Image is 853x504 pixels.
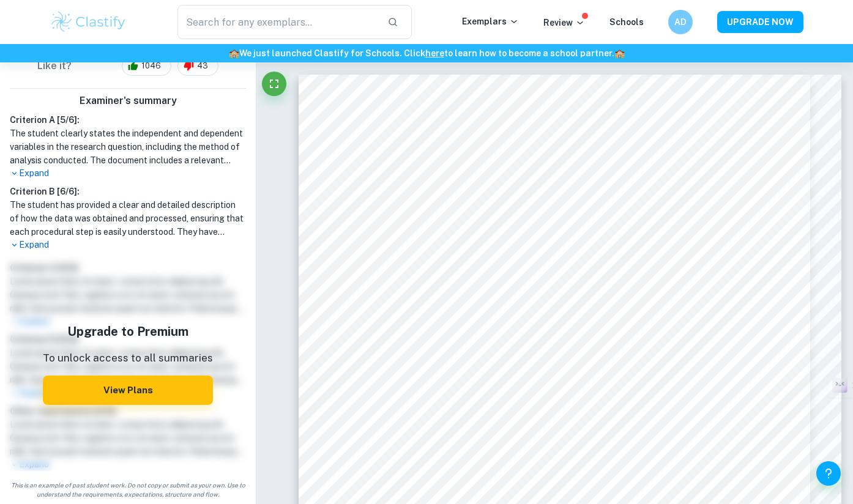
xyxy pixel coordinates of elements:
[5,481,251,499] span: This is an example of past student work. Do not copy or submit as your own. Use to understand the...
[43,322,213,341] h5: Upgrade to Premium
[10,113,246,127] h6: Criterion A [ 5 / 6 ]:
[43,376,213,405] button: View Plans
[5,94,251,108] h6: Examiner's summary
[177,56,218,76] div: 43
[10,198,246,239] h1: The student has provided a clear and detailed description of how the data was obtained and proces...
[177,5,378,39] input: Search for any exemplars...
[10,185,246,198] h6: Criterion B [ 6 / 6 ]:
[43,350,213,366] p: To unlock access to all summaries
[462,15,519,28] p: Exemplars
[10,239,246,251] p: Expand
[50,10,127,34] img: Clastify logo
[10,167,246,180] p: Expand
[609,17,644,27] a: Schools
[190,60,215,72] span: 43
[262,72,286,96] button: Fullscreen
[717,11,803,33] button: UPGRADE NOW
[135,60,168,72] span: 1046
[668,10,693,34] button: AD
[614,48,625,58] span: 🏫
[543,16,585,29] p: Review
[37,59,72,73] h6: Like it?
[10,127,246,167] h1: The student clearly states the independent and dependent variables in the research question, incl...
[122,56,171,76] div: 1046
[229,48,239,58] span: 🏫
[2,46,851,60] h6: We just launched Clastify for Schools. Click to learn how to become a school partner.
[425,48,444,58] a: here
[674,15,688,29] h6: AD
[816,461,841,486] button: Help and Feedback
